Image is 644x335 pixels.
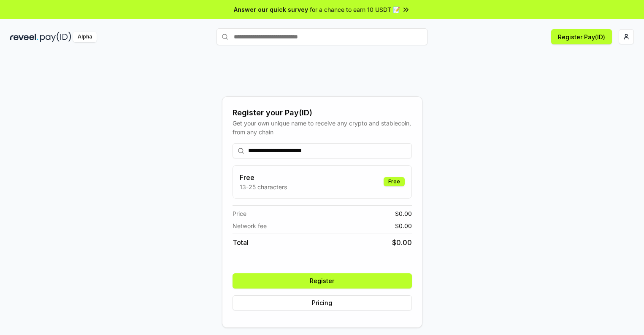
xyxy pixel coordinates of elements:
[233,221,267,230] span: Network fee
[10,32,38,42] img: reveel_dark
[233,107,412,119] div: Register your Pay(ID)
[40,32,71,42] img: pay_id
[233,295,412,310] button: Pricing
[240,172,287,182] h3: Free
[551,29,612,44] button: Register Pay(ID)
[395,209,412,218] span: $ 0.00
[73,32,97,42] div: Alpha
[310,5,400,14] span: for a chance to earn 10 USDT 📝
[392,237,412,248] span: $ 0.00
[233,273,412,289] button: Register
[233,237,249,248] span: Total
[395,221,412,230] span: $ 0.00
[233,119,412,136] div: Get your own unique name to receive any crypto and stablecoin, from any chain
[234,5,308,14] span: Answer our quick survey
[240,182,287,191] p: 13-25 characters
[233,209,246,218] span: Price
[384,177,405,186] div: Free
